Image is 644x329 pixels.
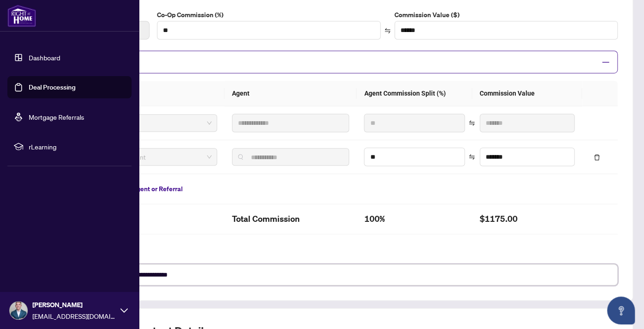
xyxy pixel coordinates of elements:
[29,53,60,62] a: Dashboard
[76,150,212,164] span: RAHR Agent
[364,212,464,226] h2: 100%
[469,120,475,126] span: swap
[29,142,125,152] span: rLearning
[32,311,116,321] span: [EMAIL_ADDRESS][DOMAIN_NAME]
[7,5,36,27] img: logo
[607,297,635,324] button: Open asap
[384,27,391,34] span: swap
[63,81,225,106] th: Type
[63,253,618,263] label: Commission Notes
[29,113,84,121] a: Mortgage Referrals
[480,212,575,226] h2: $1175.00
[232,212,349,226] h2: Total Commission
[469,154,475,160] span: swap
[10,302,27,319] img: Profile Icon
[394,10,618,20] label: Commission Value ($)
[238,154,244,160] img: search_icon
[225,81,356,106] th: Agent
[157,10,380,20] label: Co-Op Commission (%)
[76,116,212,130] span: Primary
[472,81,582,106] th: Commission Value
[63,51,618,73] div: Split Commission
[601,58,610,66] span: minus
[32,300,116,310] span: [PERSON_NAME]
[356,81,472,106] th: Agent Commission Split (%)
[29,83,75,91] a: Deal Processing
[594,154,600,161] span: delete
